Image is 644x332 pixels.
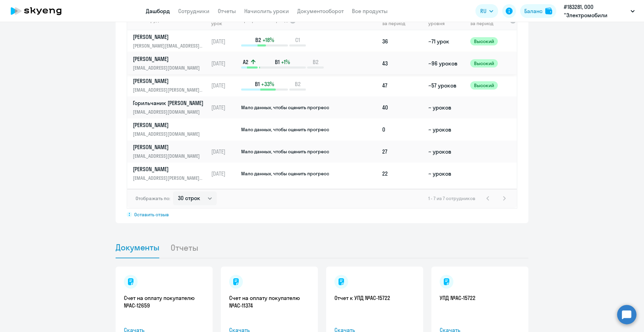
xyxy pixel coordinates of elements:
td: [DATE] [208,52,240,74]
p: Горильчаник [PERSON_NAME] [133,99,204,107]
a: Отчет к УПД №AC-15722 [334,294,415,302]
a: Все продукты [352,8,388,14]
p: [PERSON_NAME] [133,55,204,63]
td: 22 [379,163,426,185]
span: A2 [243,58,248,66]
td: ~57 уроков [426,74,467,96]
ul: Tabs [116,237,528,258]
span: 1 - 7 из 7 сотрудников [428,195,475,201]
td: 47 [379,74,426,96]
td: [DATE] [208,74,240,96]
a: [PERSON_NAME][PERSON_NAME][EMAIL_ADDRESS][DOMAIN_NAME] [133,33,208,50]
td: [DATE] [208,141,240,163]
a: [PERSON_NAME][EMAIL_ADDRESS][DOMAIN_NAME] [133,121,208,138]
td: 40 [379,96,426,118]
span: Мало данных, чтобы оценить прогресс [241,170,329,177]
td: ~ уроков [426,163,467,185]
td: [DATE] [208,163,240,185]
span: C1 [295,36,300,44]
p: [PERSON_NAME] [133,33,204,41]
td: 43 [379,52,426,74]
a: [PERSON_NAME][EMAIL_ADDRESS][PERSON_NAME][DOMAIN_NAME] [133,77,208,94]
span: Высокий [470,81,498,90]
a: Дашборд [146,8,170,14]
span: B2 [255,36,261,44]
p: [PERSON_NAME] [133,77,204,85]
td: [DATE] [208,30,240,52]
p: [PERSON_NAME] [133,143,204,151]
span: Высокий [470,59,498,68]
span: Мало данных, чтобы оценить прогресс [241,148,329,155]
td: ~ уроков [426,118,467,141]
a: Отчеты [218,8,236,14]
a: [PERSON_NAME][EMAIL_ADDRESS][DOMAIN_NAME] [133,143,208,160]
span: B1 [275,58,280,66]
p: [EMAIL_ADDRESS][DOMAIN_NAME] [133,64,204,72]
span: +18% [262,36,274,44]
a: Сотрудники [178,8,210,14]
td: ~ уроков [426,141,467,163]
p: [EMAIL_ADDRESS][PERSON_NAME][DOMAIN_NAME] [133,86,204,94]
a: УПД №AC-15722 [440,294,520,302]
td: [DATE] [208,96,240,118]
p: [EMAIL_ADDRESS][DOMAIN_NAME] [133,130,204,138]
span: Оставить отзыв [134,211,169,218]
span: +1% [281,58,290,66]
span: Высокий [470,37,498,45]
button: #183281, ООО "Электромобили Мануфэкчуринг Рус" [560,3,638,19]
p: [EMAIL_ADDRESS][DOMAIN_NAME] [133,108,204,116]
span: B1 [255,80,260,88]
p: [PERSON_NAME][EMAIL_ADDRESS][DOMAIN_NAME] [133,42,204,50]
span: B2 [295,80,301,88]
a: [PERSON_NAME][EMAIL_ADDRESS][PERSON_NAME][DOMAIN_NAME] [133,165,208,182]
span: Документы [116,242,159,252]
a: Горильчаник [PERSON_NAME][EMAIL_ADDRESS][DOMAIN_NAME] [133,99,208,116]
button: RU [475,4,498,18]
p: [EMAIL_ADDRESS][DOMAIN_NAME] [133,152,204,160]
button: Балансbalance [520,4,556,18]
div: Баланс [524,7,543,15]
p: [PERSON_NAME] [133,121,204,129]
a: [PERSON_NAME][EMAIL_ADDRESS][DOMAIN_NAME] [133,55,208,72]
td: ~96 уроков [426,52,467,74]
td: ~71 урок [426,30,467,52]
span: RU [480,7,486,15]
td: 36 [379,30,426,52]
span: Отображать по: [136,195,170,201]
td: 0 [379,118,426,141]
td: ~ уроков [426,96,467,118]
a: Счет на оплату покупателю №AC-11374 [229,294,310,309]
a: Счет на оплату покупателю №AC-12659 [124,294,204,309]
p: [PERSON_NAME] [133,165,204,173]
p: [EMAIL_ADDRESS][PERSON_NAME][DOMAIN_NAME] [133,174,204,182]
span: +33% [261,80,274,88]
span: Мало данных, чтобы оценить прогресс [241,104,329,111]
p: #183281, ООО "Электромобили Мануфэкчуринг Рус" [564,3,628,19]
a: Начислить уроки [244,8,289,14]
img: balance [545,8,552,14]
span: B2 [313,58,319,66]
span: Мало данных, чтобы оценить прогресс [241,126,329,133]
td: 27 [379,141,426,163]
a: Документооборот [297,8,344,14]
